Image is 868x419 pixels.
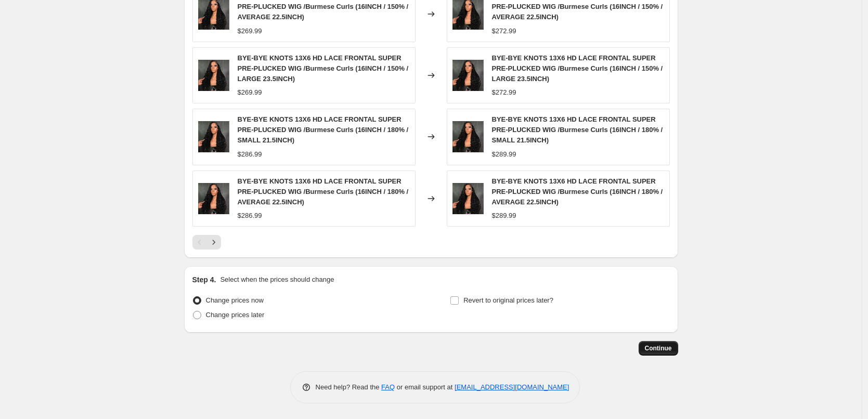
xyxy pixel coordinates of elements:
[381,383,395,391] a: FAQ
[492,177,663,206] span: BYE-BYE KNOTS 13X6 HD LACE FRONTAL SUPER PRE-PLUCKED WIG /Burmese Curls (16INCH / 180% / AVERAGE ...
[316,383,382,391] span: Need help? Read the
[198,60,229,91] img: BC1_d7d885b7-03d6-4094-914c-09e5d090d516_80x.jpg
[455,383,569,391] a: [EMAIL_ADDRESS][DOMAIN_NAME]
[452,183,484,214] img: BC1_d7d885b7-03d6-4094-914c-09e5d090d516_80x.jpg
[452,121,484,152] img: BC1_d7d885b7-03d6-4094-914c-09e5d090d516_80x.jpg
[238,211,262,221] div: $286.99
[238,87,262,98] div: $269.99
[238,54,409,83] span: BYE-BYE KNOTS 13X6 HD LACE FRONTAL SUPER PRE-PLUCKED WIG /Burmese Curls (16INCH / 150% / LARGE 23...
[238,115,409,144] span: BYE-BYE KNOTS 13X6 HD LACE FRONTAL SUPER PRE-PLUCKED WIG /Burmese Curls (16INCH / 180% / SMALL 21...
[645,344,672,352] span: Continue
[492,211,516,221] div: $289.99
[198,183,229,214] img: BC1_d7d885b7-03d6-4094-914c-09e5d090d516_80x.jpg
[395,383,455,391] span: or email support at
[238,149,262,160] div: $286.99
[238,177,409,206] span: BYE-BYE KNOTS 13X6 HD LACE FRONTAL SUPER PRE-PLUCKED WIG /Burmese Curls (16INCH / 180% / AVERAGE ...
[198,121,229,152] img: BC1_d7d885b7-03d6-4094-914c-09e5d090d516_80x.jpg
[192,235,221,250] nav: Pagination
[206,296,264,304] span: Change prices now
[492,87,516,98] div: $272.99
[492,54,663,83] span: BYE-BYE KNOTS 13X6 HD LACE FRONTAL SUPER PRE-PLUCKED WIG /Burmese Curls (16INCH / 150% / LARGE 23...
[492,26,516,36] div: $272.99
[238,26,262,36] div: $269.99
[492,149,516,160] div: $289.99
[463,296,553,304] span: Revert to original prices later?
[220,274,334,285] p: Select when the prices should change
[452,60,484,91] img: BC1_d7d885b7-03d6-4094-914c-09e5d090d516_80x.jpg
[206,235,221,250] button: Next
[639,341,678,356] button: Continue
[492,115,663,144] span: BYE-BYE KNOTS 13X6 HD LACE FRONTAL SUPER PRE-PLUCKED WIG /Burmese Curls (16INCH / 180% / SMALL 21...
[192,274,216,285] h2: Step 4.
[206,311,265,319] span: Change prices later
